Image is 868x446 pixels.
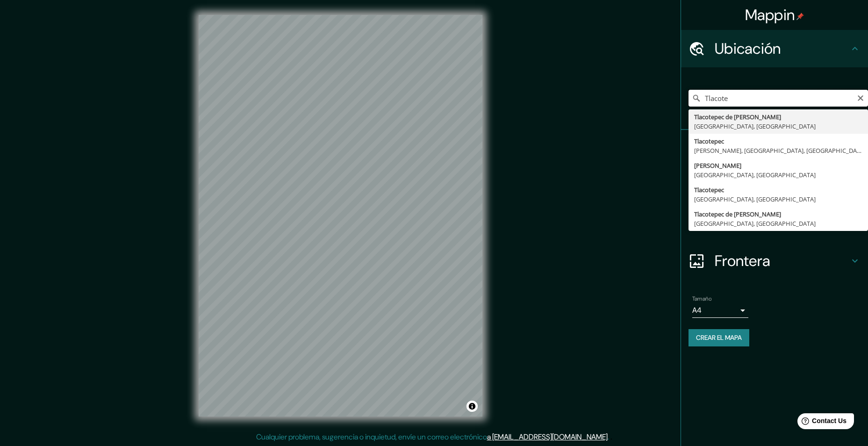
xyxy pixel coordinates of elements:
div: A4 [692,303,748,318]
div: [GEOGRAPHIC_DATA], [GEOGRAPHIC_DATA] [694,194,862,204]
div: Tlacotepec de [PERSON_NAME] [694,112,862,122]
font: Crear el mapa [696,332,742,344]
div: Pines [681,130,868,167]
p: Cualquier problema, sugerencia o inquietud, envíe un correo electrónico . [256,432,609,443]
div: . [610,432,612,443]
iframe: Help widget launcher [785,410,858,436]
button: Claro [857,93,864,102]
input: Elige tu ciudad o área [689,90,868,107]
font: Mappin [745,5,795,25]
div: [GEOGRAPHIC_DATA], [GEOGRAPHIC_DATA] [694,219,862,228]
div: Tlacotepec [694,137,862,146]
div: Frontera [681,242,868,280]
div: [PERSON_NAME] [694,161,862,170]
div: Ubicación [681,30,868,67]
img: pin-icon.png [796,13,804,20]
div: Diseño [681,205,868,242]
div: . [609,432,610,443]
h4: Ubicación [715,39,849,58]
div: Tlacotepec de [PERSON_NAME] [694,209,862,219]
h4: Frontera [715,252,849,270]
div: Estilo [681,167,868,205]
button: Alternar atribución [466,401,478,412]
a: a [EMAIL_ADDRESS][DOMAIN_NAME] [487,432,608,442]
label: Tamaño [692,295,711,303]
canvas: Mapa [199,15,482,417]
div: Tlacotepec [694,185,862,194]
div: [GEOGRAPHIC_DATA], [GEOGRAPHIC_DATA] [694,122,862,131]
div: [GEOGRAPHIC_DATA], [GEOGRAPHIC_DATA] [694,170,862,180]
button: Crear el mapa [689,329,749,346]
div: [PERSON_NAME], [GEOGRAPHIC_DATA], [GEOGRAPHIC_DATA] [694,146,862,155]
h4: Diseño [715,214,849,233]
